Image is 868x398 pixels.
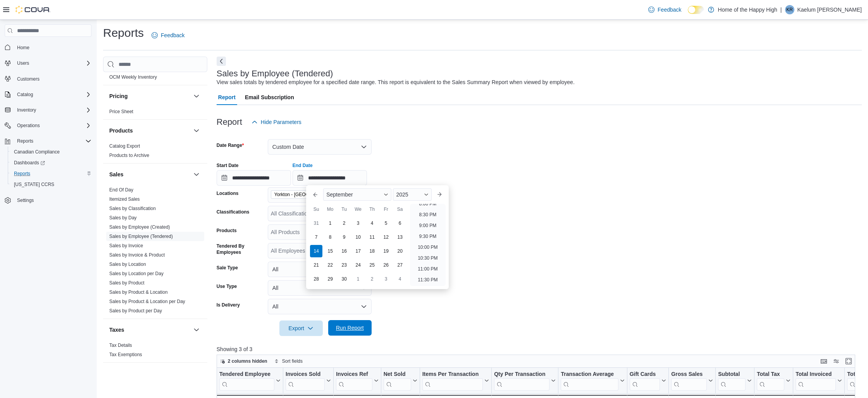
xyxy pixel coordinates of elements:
button: Pricing [192,91,201,101]
a: Sales by Employee (Tendered) [109,234,173,239]
a: Price Sheet [109,109,133,114]
a: OCM Weekly Inventory [109,74,157,80]
button: Users [14,59,32,68]
li: 9:00 PM [416,221,439,230]
label: Tendered By Employees [217,243,265,255]
span: Hide Parameters [261,118,301,126]
div: day-27 [394,259,406,271]
label: Classifications [217,209,250,215]
button: Sales [192,170,201,179]
div: Net Sold [383,371,411,391]
span: Washington CCRS [11,180,91,189]
a: End Of Day [109,187,133,193]
a: Sales by Day [109,215,137,221]
button: Operations [2,120,95,131]
button: Pricing [109,92,190,100]
p: Kaelum [PERSON_NAME] [797,5,862,14]
div: OCM [103,72,207,85]
div: Total Invoiced [796,371,836,391]
div: day-5 [380,217,392,229]
p: Showing 3 of 3 [217,345,862,353]
h3: Sales by Employee (Tendered) [217,69,333,78]
a: Sales by Location per Day [109,271,164,276]
div: Total Invoiced [796,371,836,378]
span: Customers [17,76,40,82]
button: Next month [433,188,446,201]
a: Settings [14,196,37,205]
span: Sort fields [282,358,303,364]
div: day-23 [338,259,350,271]
nav: Complex example [5,38,91,226]
div: Transaction Average [561,371,618,378]
div: Tendered Employee [219,371,274,378]
div: Mo [324,203,336,215]
a: Sales by Product & Location per Day [109,299,185,304]
h3: Sales [109,171,124,178]
div: day-10 [352,231,364,243]
a: Sales by Product per Day [109,308,162,314]
div: Items Per Transaction [422,371,483,391]
div: day-4 [394,273,406,285]
div: day-2 [366,273,378,285]
div: Gross Sales [671,371,707,378]
div: Invoices Ref [336,371,372,378]
a: Tax Details [109,343,132,348]
button: Custom Date [268,139,372,155]
div: We [352,203,364,215]
button: Export [279,320,323,336]
span: Reports [17,138,33,144]
span: September [326,191,353,198]
button: Catalog [14,90,36,99]
div: Total Tax [757,371,784,391]
span: Users [14,59,91,68]
a: Tax Exemptions [109,352,142,357]
div: day-1 [352,273,364,285]
div: day-16 [338,245,350,257]
button: Settings [2,195,95,206]
button: Subtotal [718,371,752,391]
div: Taxes [103,341,207,362]
span: Operations [17,122,40,129]
button: Total Tax [757,371,790,391]
button: Reports [2,136,95,146]
div: day-22 [324,259,336,271]
div: Transaction Average [561,371,618,391]
a: Feedback [645,2,684,17]
span: [US_STATE] CCRS [14,181,54,188]
div: Button. Open the year selector. 2025 is currently selected. [393,188,431,201]
div: day-2 [338,217,350,229]
a: Sales by Product [109,280,145,286]
button: All [268,299,372,314]
button: Taxes [192,325,201,334]
button: Taxes [109,326,190,334]
span: Home [14,42,91,52]
button: Operations [14,121,43,130]
button: Items Per Transaction [422,371,489,391]
span: Report [218,90,236,105]
span: Inventory [17,107,36,113]
span: Feedback [658,6,681,14]
button: Invoices Ref [336,371,378,391]
span: Settings [17,197,34,203]
h3: Taxes [109,326,124,334]
div: Tendered Employee [219,371,274,391]
button: Inventory [14,105,39,115]
li: 10:00 PM [415,243,441,252]
div: day-24 [352,259,364,271]
label: Use Type [217,283,237,289]
li: 10:30 PM [415,253,441,263]
div: Invoices Ref [336,371,372,391]
button: [US_STATE] CCRS [8,179,95,190]
div: Pricing [103,107,207,119]
div: Sa [394,203,406,215]
a: Itemized Sales [109,196,140,202]
div: day-26 [380,259,392,271]
li: 8:30 PM [416,210,439,219]
span: Users [17,60,29,66]
img: Cova [15,6,50,14]
p: Home of the Happy High [718,5,777,14]
span: Home [17,45,29,51]
div: day-14 [310,245,322,257]
label: Locations [217,190,239,196]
